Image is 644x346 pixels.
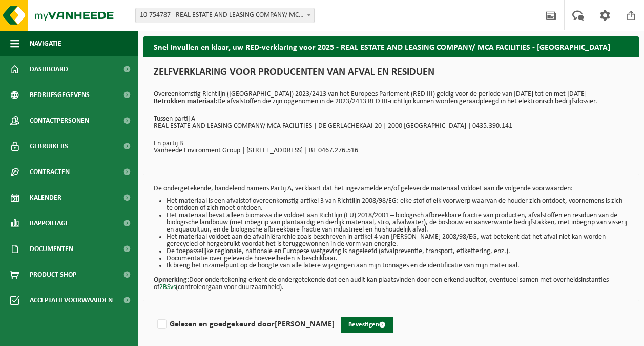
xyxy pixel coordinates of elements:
[167,248,629,255] li: De toepasselijke regionale, nationale en Europese wetgeving is nageleefd (afvalpreventie, transpo...
[30,159,70,185] span: Contracten
[167,198,629,212] li: Het materiaal is een afvalstof overeenkomstig artikel 3 van Richtlijn 2008/98/EG: elke stof of el...
[30,56,68,82] span: Dashboard
[167,255,629,262] li: Documentatie over geleverde hoeveelheden is beschikbaar.
[154,147,629,155] p: Vanheede Environment Group | [STREET_ADDRESS] | BE 0467.276.516
[30,236,73,262] span: Documenten
[341,317,393,333] button: Bevestigen
[154,91,629,105] p: Overeenkomstig Richtlijn ([GEOGRAPHIC_DATA]) 2023/2413 van het Europees Parlement (RED III) geldi...
[167,234,629,248] li: Het materiaal voldoet aan de afvalhiërarchie zoals beschreven in artikel 4 van [PERSON_NAME] 2008...
[154,67,629,83] h1: ZELFVERKLARING VOOR PRODUCENTEN VAN AFVAL EN RESIDUEN
[30,108,89,133] span: Contactpersonen
[154,270,629,291] p: Door ondertekening erkent de ondergetekende dat een audit kan plaatsvinden door een erkend audito...
[167,212,629,234] li: Het materiaal bevat alleen biomassa die voldoet aan Richtlijn (EU) 2018/2001 – biologisch afbreek...
[154,140,629,147] p: En partij B
[155,317,335,332] label: Gelezen en goedgekeurd door
[135,8,315,23] span: 10-754787 - REAL ESTATE AND LEASING COMPANY/ MCA FACILITIES - ANTWERPEN
[30,133,68,159] span: Gebruikers
[154,116,629,123] p: Tussen partij A
[30,262,76,287] span: Product Shop
[154,123,629,130] p: REAL ESTATE AND LEASING COMPANY/ MCA FACILITIES | DE GERLACHEKAAI 20 | 2000 [GEOGRAPHIC_DATA] | 0...
[30,210,69,236] span: Rapportage
[143,36,639,56] h2: Snel invullen en klaar, uw RED-verklaring voor 2025 - REAL ESTATE AND LEASING COMPANY/ MCA FACILI...
[136,8,314,23] span: 10-754787 - REAL ESTATE AND LEASING COMPANY/ MCA FACILITIES - ANTWERPEN
[30,31,61,56] span: Navigatie
[159,283,176,291] a: 2BSvs
[275,320,335,329] strong: [PERSON_NAME]
[30,287,113,313] span: Acceptatievoorwaarden
[154,276,189,284] strong: Opmerking:
[154,98,217,105] strong: Betrokken materiaal:
[30,82,90,108] span: Bedrijfsgegevens
[30,185,61,210] span: Kalender
[167,262,629,270] li: Ik breng het inzamelpunt op de hoogte van alle latere wijzigingen aan mijn tonnages en de identif...
[154,185,629,193] p: De ondergetekende, handelend namens Partij A, verklaart dat het ingezamelde en/of geleverde mater...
